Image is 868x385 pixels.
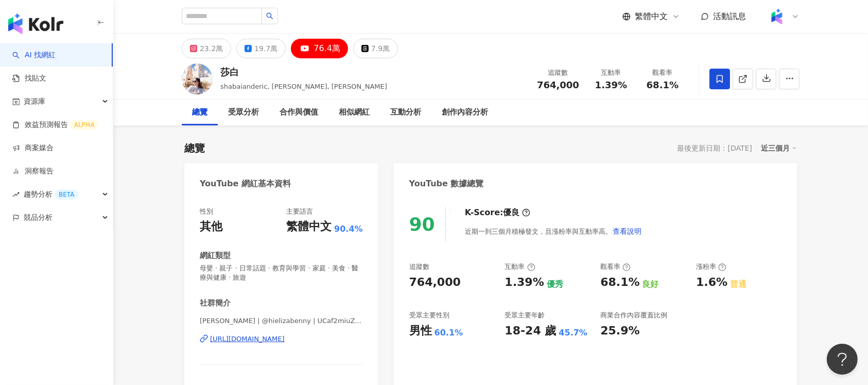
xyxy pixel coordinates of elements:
div: 創作內容分析 [442,106,488,119]
a: 找貼文 [12,73,46,84]
button: 76.4萬 [291,39,348,58]
div: 1.39% [505,275,544,291]
div: K-Score : [465,207,530,218]
div: 普通 [730,279,747,290]
div: 社群簡介 [200,298,231,309]
div: 7.9萬 [371,41,390,56]
div: 網紅類型 [200,250,231,261]
div: 漲粉率 [696,262,726,271]
div: [URL][DOMAIN_NAME] [210,334,285,344]
div: BETA [55,189,78,200]
div: 互動分析 [390,106,421,119]
div: 優良 [504,207,520,218]
div: 追蹤數 [409,262,429,271]
button: 23.2萬 [182,39,231,58]
img: KOL Avatar [182,63,213,94]
span: 趨勢分析 [24,183,78,206]
div: 最後更新日期：[DATE] [678,144,752,152]
span: 繁體中文 [635,11,668,22]
div: 90 [409,214,435,235]
div: YouTube 網紅基本資料 [200,178,291,189]
a: searchAI 找網紅 [12,50,56,60]
span: 資源庫 [24,90,45,113]
div: 相似網紅 [339,106,370,119]
div: 性別 [200,207,213,216]
div: 總覽 [192,106,207,119]
div: 23.2萬 [200,41,223,56]
div: 受眾分析 [228,106,259,119]
div: 商業合作內容覆蓋比例 [600,311,667,320]
div: YouTube 數據總覽 [409,178,484,189]
div: 主要語言 [286,207,313,216]
span: 競品分析 [24,206,53,229]
div: 總覽 [184,141,205,155]
div: 60.1% [435,327,463,339]
div: 1.6% [696,275,727,291]
span: 68.1% [647,80,679,90]
div: 受眾主要性別 [409,311,449,320]
div: 觀看率 [600,262,631,271]
div: 近期一到三個月積極發文，且漲粉率與互動率高。 [465,221,642,242]
iframe: Help Scout Beacon - Open [827,344,858,375]
span: 764,000 [537,79,579,90]
div: 追蹤數 [537,68,579,78]
span: 活動訊息 [713,11,746,21]
img: logo [8,13,63,34]
div: 良好 [643,279,659,290]
div: 繁體中文 [286,219,332,235]
div: 25.9% [600,323,639,339]
button: 查看說明 [612,221,642,242]
span: search [266,12,273,20]
a: 商案媒合 [12,143,54,153]
span: 查看說明 [613,227,641,235]
div: 互動率 [505,262,535,271]
img: Kolr%20app%20icon%20%281%29.png [767,7,787,26]
div: 優秀 [547,279,563,290]
span: 90.4% [334,223,363,235]
div: 18-24 歲 [505,323,556,339]
span: shabaianderic, [PERSON_NAME], [PERSON_NAME] [220,83,387,90]
span: rise [12,191,20,198]
div: 19.7萬 [254,41,277,56]
div: 男性 [409,323,432,339]
div: 76.4萬 [314,41,340,56]
div: 45.7% [559,327,588,339]
div: 受眾主要年齡 [505,311,545,320]
div: 68.1% [600,275,639,291]
span: 1.39% [595,80,627,90]
button: 19.7萬 [236,39,286,58]
button: 7.9萬 [353,39,398,58]
a: [URL][DOMAIN_NAME] [200,334,363,344]
div: 合作與價值 [280,106,318,119]
span: [PERSON_NAME] | @hielizabenny | UCaf2miuZ-IeiX4_-4dej9Eg [200,316,363,326]
div: 互動率 [592,68,631,78]
div: 莎白 [220,66,387,78]
span: 母嬰 · 親子 · 日常話題 · 教育與學習 · 家庭 · 美食 · 醫療與健康 · 旅遊 [200,264,363,282]
div: 764,000 [409,275,461,291]
a: 效益預測報告ALPHA [12,120,98,130]
div: 其他 [200,219,222,235]
div: 觀看率 [643,68,682,78]
a: 洞察報告 [12,166,54,177]
div: 近三個月 [761,141,797,155]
